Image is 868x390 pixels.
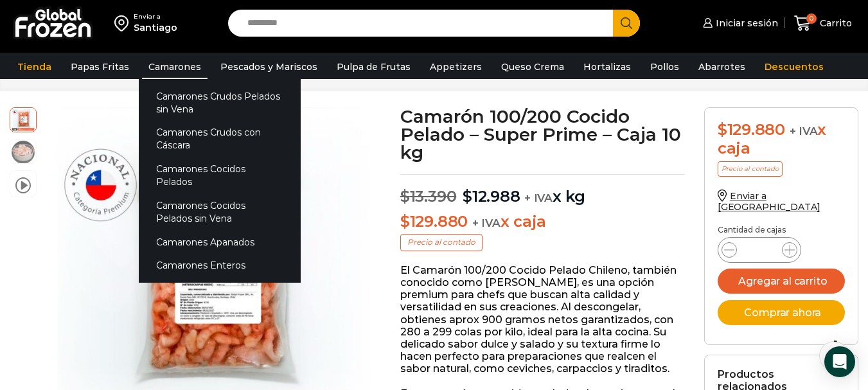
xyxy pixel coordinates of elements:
a: Hortalizas [577,55,637,79]
div: Open Intercom Messenger [824,346,855,377]
bdi: 12.988 [463,187,520,206]
button: Agregar al carrito [718,269,845,294]
a: Papas Fritas [64,55,136,79]
a: Camarones Cocidos Pelados sin Vena [139,193,301,230]
a: Enviar a [GEOGRAPHIC_DATA] [718,190,820,213]
a: Appetizers [423,55,488,79]
bdi: 129.880 [718,120,785,139]
span: $ [463,187,472,206]
a: Pulpa de Frutas [330,55,417,79]
bdi: 13.390 [400,187,456,206]
span: camaron nacional [10,106,36,132]
span: + IVA [524,191,553,204]
span: Iniciar sesión [713,17,778,30]
span: $ [718,120,727,139]
a: Queso Crema [495,55,571,79]
p: Precio al contado [718,161,783,177]
a: Tienda [11,55,58,79]
div: x caja [718,121,845,158]
p: Cantidad de cajas [718,226,845,235]
a: Pescados y Mariscos [214,55,324,79]
h1: Camarón 100/200 Cocido Pelado – Super Prime – Caja 10 kg [400,107,685,161]
span: camaron nacional [10,139,36,165]
span: 0 [806,13,817,24]
a: Abarrotes [692,55,752,79]
div: Enviar a [134,12,177,21]
span: Carrito [817,17,852,30]
p: x kg [400,174,685,206]
p: x caja [400,213,685,231]
span: + IVA [472,217,500,229]
input: Product quantity [747,241,772,259]
a: Camarones Cocidos Pelados [139,157,301,194]
a: 0 Carrito [791,8,855,39]
span: $ [400,212,410,231]
a: Iniciar sesión [700,10,778,36]
button: Comprar ahora [718,300,845,325]
p: Precio al contado [400,234,483,251]
a: Descuentos [758,55,830,79]
span: $ [400,187,410,206]
a: Camarones Apanados [139,230,301,254]
a: Camarones [142,55,208,79]
a: Pollos [644,55,686,79]
span: + IVA [790,125,818,137]
bdi: 129.880 [400,212,468,231]
button: Search button [613,10,640,37]
a: Camarones Crudos con Cáscara [139,121,301,157]
a: Camarones Crudos Pelados sin Vena [139,84,301,121]
p: El Camarón 100/200 Cocido Pelado Chileno, también conocido como [PERSON_NAME], es una opción prem... [400,264,685,375]
div: Santiago [134,21,177,34]
a: Camarones Enteros [139,254,301,278]
img: address-field-icon.svg [114,12,134,34]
